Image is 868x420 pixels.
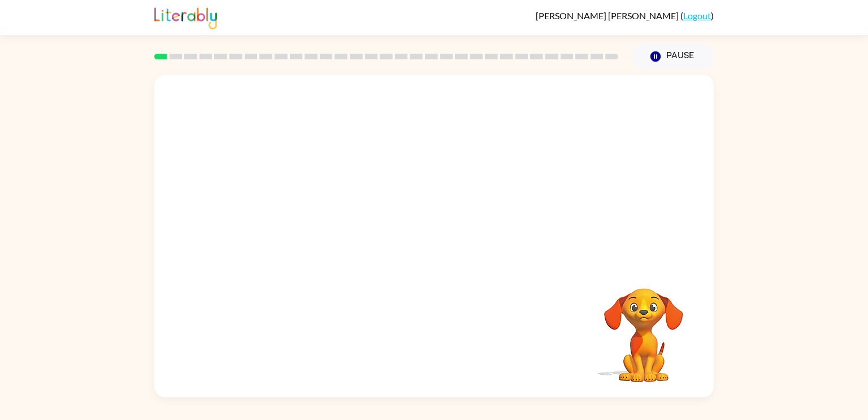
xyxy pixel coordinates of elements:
video: Your browser must support playing .mp4 files to use Literably. Please try using another browser. [587,271,700,384]
span: [PERSON_NAME] [PERSON_NAME] [536,10,680,21]
button: Pause [632,44,714,70]
a: Logout [683,10,711,21]
div: ( ) [536,10,714,21]
img: Literably [154,5,217,29]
